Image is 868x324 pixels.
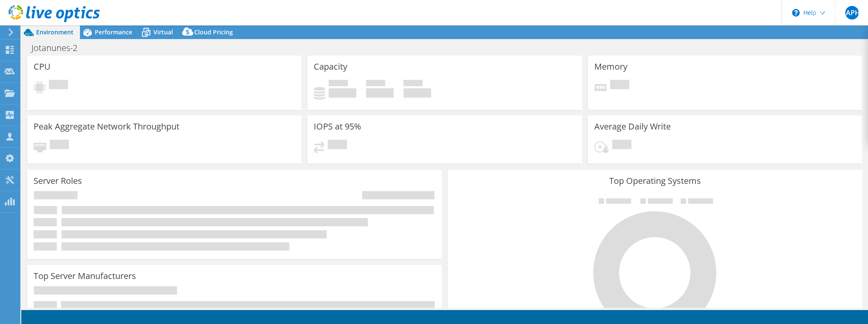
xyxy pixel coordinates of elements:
h3: Capacity [314,62,347,71]
span: Pending [328,140,347,151]
h3: Peak Aggregate Network Throughput [34,122,179,131]
h3: Top Server Manufacturers [34,271,136,281]
span: Pending [50,140,69,151]
h4: 0 GiB [366,88,394,98]
h3: CPU [34,62,51,71]
h3: Memory [594,62,627,71]
h4: 0 GiB [329,88,356,98]
span: Environment [36,28,74,36]
h1: Jotanunes-2 [28,43,91,53]
h3: Top Operating Systems [454,176,856,186]
span: Used [329,80,348,88]
span: Free [366,80,385,88]
h4: 0 GiB [403,88,431,98]
span: Pending [610,80,629,91]
h3: Server Roles [34,176,82,186]
span: Pending [612,140,631,151]
span: Cloud Pricing [194,28,233,36]
span: Total [403,80,423,88]
svg: \n [792,9,800,17]
span: Performance [95,28,132,36]
span: Pending [49,80,68,91]
span: Virtual [153,28,173,36]
h3: IOPS at 95% [314,122,361,131]
h3: Average Daily Write [594,122,671,131]
span: [DEMOGRAPHIC_DATA] [845,6,859,20]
